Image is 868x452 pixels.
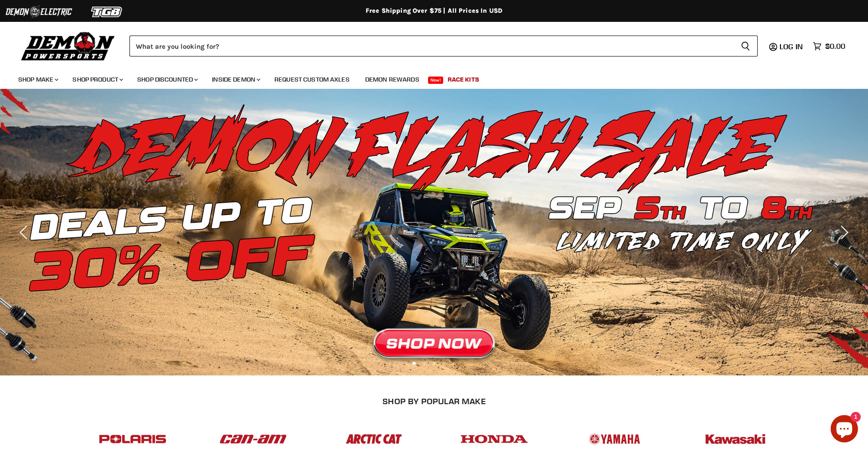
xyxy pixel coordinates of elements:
a: Shop Make [11,70,64,89]
input: Search [129,36,734,56]
div: Free Shipping Over $75 | All Prices In USD [69,7,799,15]
a: $0.00 [808,40,850,53]
li: Page dot 2 [423,362,426,365]
li: Page dot 1 [413,362,416,365]
a: Inside Demon [205,70,266,89]
ul: Main menu [11,67,843,89]
img: TGB Logo 2 [73,3,141,21]
span: $0.00 [825,42,845,51]
li: Page dot 5 [453,362,456,365]
a: Shop Discounted [130,70,203,89]
h2: SHOP BY POPULAR MAKE [81,396,788,406]
inbox-online-store-chat: Shopify online store chat [828,415,861,445]
img: Demon Electric Logo 2 [5,3,73,21]
a: Shop Product [66,70,129,89]
a: Demon Rewards [358,70,426,89]
a: Race Kits [441,70,486,89]
button: Next [834,223,852,241]
form: Product [129,36,758,56]
li: Page dot 3 [433,362,436,365]
button: Previous [16,223,34,241]
span: New! [428,77,444,84]
img: Demon Powersports [18,30,118,62]
li: Page dot 4 [443,362,446,365]
a: Request Custom Axles [268,70,356,89]
a: Log in [775,42,808,51]
button: Search [734,36,758,56]
span: Log in [780,42,803,51]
